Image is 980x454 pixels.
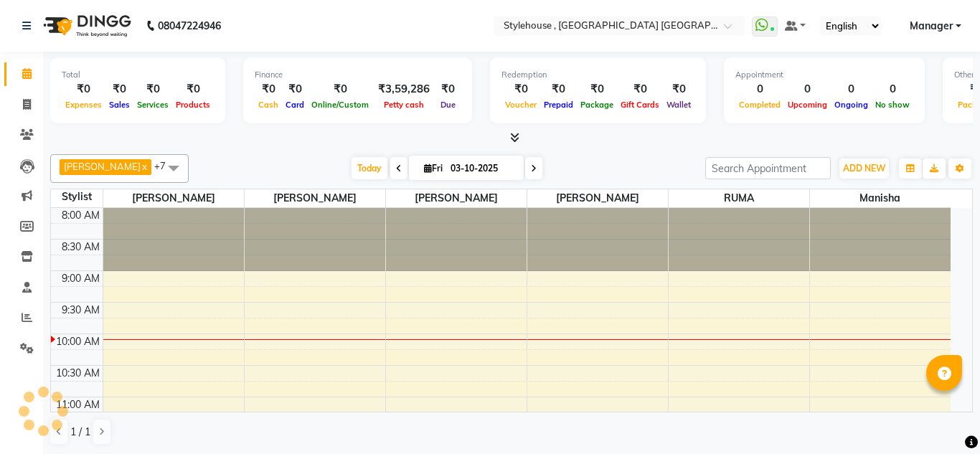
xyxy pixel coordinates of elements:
[705,157,831,179] input: Search Appointment
[255,81,282,98] div: ₹0
[64,161,141,172] span: [PERSON_NAME]
[59,240,103,255] div: 8:30 AM
[839,159,889,179] button: ADD NEW
[172,81,214,98] div: ₹0
[255,69,461,81] div: Finance
[446,158,518,179] input: 2025-10-03
[62,81,105,98] div: ₹0
[59,303,103,318] div: 9:30 AM
[420,163,446,174] span: Fri
[910,19,953,34] span: Manager
[810,189,951,207] span: Manisha
[308,81,372,98] div: ₹0
[51,189,103,204] div: Stylist
[501,100,540,110] span: Voucher
[527,189,668,207] span: [PERSON_NAME]
[62,100,105,110] span: Expenses
[872,100,913,110] span: No show
[59,208,103,223] div: 8:00 AM
[53,334,103,349] div: 10:00 AM
[172,100,214,110] span: Products
[872,81,913,98] div: 0
[62,69,214,81] div: Total
[577,81,617,98] div: ₹0
[141,161,147,172] a: x
[133,100,172,110] span: Services
[59,271,103,286] div: 9:00 AM
[154,160,176,171] span: +7
[831,81,872,98] div: 0
[784,100,831,110] span: Upcoming
[501,69,694,81] div: Redemption
[735,81,784,98] div: 0
[245,189,385,207] span: [PERSON_NAME]
[105,100,133,110] span: Sales
[133,81,172,98] div: ₹0
[352,157,387,179] span: Today
[372,81,435,98] div: ₹3,59,286
[437,100,459,110] span: Due
[831,100,872,110] span: Ongoing
[784,81,831,98] div: 0
[105,81,133,98] div: ₹0
[37,6,135,46] img: logo
[663,81,694,98] div: ₹0
[386,189,527,207] span: [PERSON_NAME]
[501,81,540,98] div: ₹0
[53,366,103,381] div: 10:30 AM
[380,100,428,110] span: Petty cash
[540,81,577,98] div: ₹0
[70,425,90,440] span: 1 / 1
[540,100,577,110] span: Prepaid
[843,163,885,174] span: ADD NEW
[663,100,694,110] span: Wallet
[577,100,617,110] span: Package
[435,81,461,98] div: ₹0
[282,100,308,110] span: Card
[103,189,244,207] span: [PERSON_NAME]
[735,69,913,81] div: Appointment
[308,100,372,110] span: Online/Custom
[617,100,663,110] span: Gift Cards
[158,6,221,46] b: 08047224946
[735,100,784,110] span: Completed
[617,81,663,98] div: ₹0
[53,397,103,412] div: 11:00 AM
[255,100,282,110] span: Cash
[669,189,809,207] span: RUMA
[282,81,308,98] div: ₹0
